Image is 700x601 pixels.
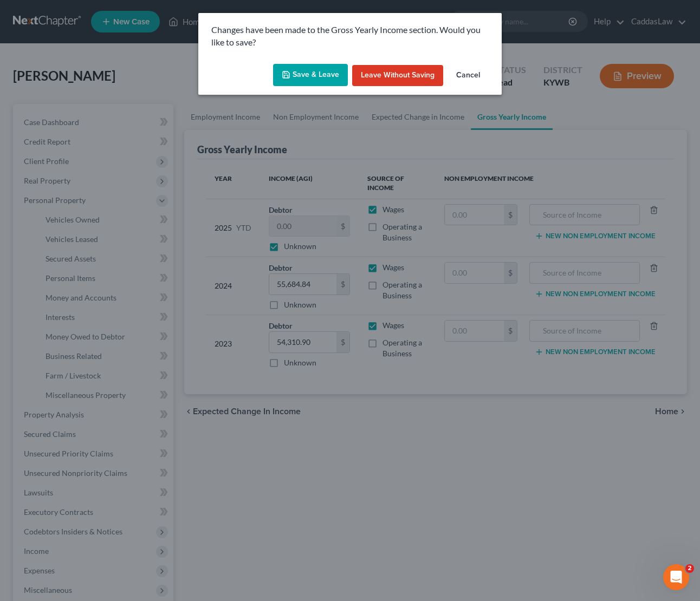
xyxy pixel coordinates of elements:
[685,564,694,573] span: 2
[663,564,689,590] iframe: Intercom live chat
[448,65,489,87] button: Cancel
[211,24,489,49] p: Changes have been made to the Gross Yearly Income section. Would you like to save?
[352,65,443,87] button: Leave without Saving
[273,64,348,87] button: Save & Leave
